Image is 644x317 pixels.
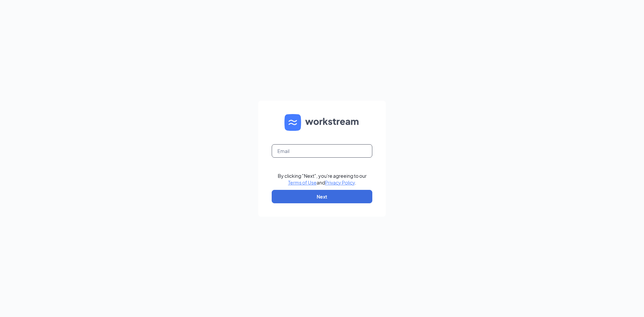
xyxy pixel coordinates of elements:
[272,190,372,203] button: Next
[284,114,360,131] img: WS logo and Workstream text
[272,144,372,158] input: Email
[325,179,355,186] a: Privacy Policy
[278,172,367,186] div: By clicking "Next", you're agreeing to our and .
[288,179,317,186] a: Terms of Use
